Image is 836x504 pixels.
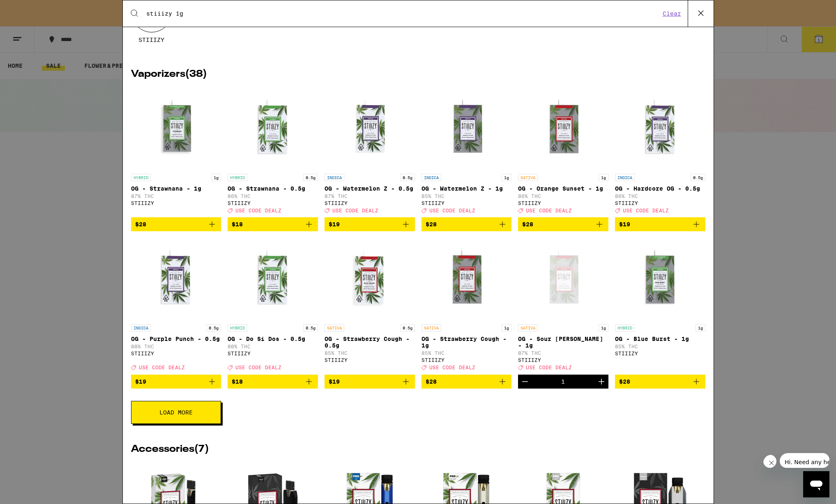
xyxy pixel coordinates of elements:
[619,221,630,228] span: $19
[228,200,318,206] div: STIIIZY
[135,221,146,228] span: $28
[518,336,608,349] p: OG - Sour [PERSON_NAME] - 1g
[518,238,608,374] a: Open page for OG - Sour Tangie - 1g from STIIIZY
[400,174,415,181] p: 0.5g
[325,324,344,331] p: SATIVA
[421,217,512,231] button: Add to bag
[235,208,281,213] span: USE CODE DEALZ
[146,10,660,17] input: Search for products & categories
[228,351,318,356] div: STIIIZY
[232,221,243,228] span: $18
[131,174,151,181] p: HYBRID
[232,87,314,170] img: STIIIZY - OG - Strawnana - 0.5g
[518,217,608,231] button: Add to bag
[303,324,318,331] p: 0.5g
[325,238,415,374] a: Open page for OG - Strawberry Cough - 0.5g from STIIIZY
[228,217,318,231] button: Add to bag
[421,87,512,217] a: Open page for OG - Watermelon Z - 1g from STIIIZY
[232,378,243,385] span: $18
[619,238,701,320] img: STIIIZY - OG - Blue Burst - 1g
[763,455,777,468] iframe: Close message
[325,200,415,206] div: STIIIZY
[561,378,565,385] div: 1
[518,375,532,389] button: Decrement
[421,238,512,374] a: Open page for OG - Strawberry Cough - 1g from STIIIZY
[325,350,415,356] p: 85% THC
[131,87,221,217] a: Open page for OG - Strawnana - 1g from STIIIZY
[131,336,221,342] p: OG - Purple Punch - 0.5g
[518,87,608,217] a: Open page for OG - Orange Sunset - 1g from STIIIZY
[594,375,608,389] button: Increment
[329,238,411,320] img: STIIIZY - OG - Strawberry Cough - 0.5g
[131,185,221,192] p: OG - Strawnana - 1g
[325,357,415,363] div: STIIIZY
[691,174,705,181] p: 0.5g
[5,6,59,12] span: Hi. Need any help?
[131,193,221,199] p: 87% THC
[518,193,608,199] p: 86% THC
[211,174,221,181] p: 1g
[615,344,705,349] p: 85% THC
[228,193,318,199] p: 86% THC
[228,87,318,217] a: Open page for OG - Strawnana - 0.5g from STIIIZY
[131,444,705,454] h2: Accessories ( 7 )
[623,208,669,213] span: USE CODE DEALZ
[131,375,221,389] button: Add to bag
[526,365,572,371] span: USE CODE DEALZ
[615,336,705,342] p: OG - Blue Burst - 1g
[400,324,415,331] p: 0.5g
[421,174,441,181] p: INDICA
[228,174,247,181] p: HYBRID
[131,69,705,79] h2: Vaporizers ( 38 )
[131,217,221,231] button: Add to bag
[421,185,512,192] p: OG - Watermelon Z - 1g
[502,174,511,181] p: 1g
[303,174,318,181] p: 0.5g
[228,344,318,349] p: 80% THC
[329,87,411,170] img: STIIIZY - OG - Watermelon Z - 0.5g
[131,344,221,349] p: 88% THC
[232,238,314,320] img: STIIIZY - OG - Do Si Dos - 0.5g
[421,336,512,349] p: OG - Strawberry Cough - 1g
[159,410,193,415] span: Load More
[803,471,829,497] iframe: Button to launch messaging window
[522,221,533,228] span: $28
[329,378,340,385] span: $19
[228,238,318,374] a: Open page for OG - Do Si Dos - 0.5g from STIIIZY
[131,351,221,356] div: STIIIZY
[429,365,475,371] span: USE CODE DEALZ
[135,378,146,385] span: $19
[660,10,684,17] button: Clear
[526,208,572,213] span: USE CODE DEALZ
[780,453,829,468] iframe: Message from company
[426,378,437,385] span: $28
[619,87,701,170] img: STIIIZY - OG - Hardcore OG - 0.5g
[429,208,475,213] span: USE CODE DEALZ
[325,336,415,349] p: OG - Strawberry Cough - 0.5g
[425,87,507,170] img: STIIIZY - OG - Watermelon Z - 1g
[599,174,608,181] p: 1g
[599,324,608,331] p: 1g
[329,221,340,228] span: $19
[421,375,512,389] button: Add to bag
[615,238,705,374] a: Open page for OG - Blue Burst - 1g from STIIIZY
[325,375,415,389] button: Add to bag
[228,185,318,192] p: OG - Strawnana - 0.5g
[518,174,538,181] p: SATIVA
[421,200,512,206] div: STIIIZY
[615,351,705,356] div: STIIIZY
[235,365,281,371] span: USE CODE DEALZ
[615,185,705,192] p: OG - Hardcore OG - 0.5g
[131,238,221,374] a: Open page for OG - Purple Punch - 0.5g from STIIIZY
[228,375,318,389] button: Add to bag
[619,378,630,385] span: $28
[131,401,221,424] button: Load More
[425,238,507,320] img: STIIIZY - OG - Strawberry Cough - 1g
[615,324,635,331] p: HYBRID
[325,193,415,199] p: 87% THC
[135,238,217,320] img: STIIIZY - OG - Purple Punch - 0.5g
[138,37,164,43] span: STIIIZY
[426,221,437,228] span: $28
[325,185,415,192] p: OG - Watermelon Z - 0.5g
[615,174,635,181] p: INDICA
